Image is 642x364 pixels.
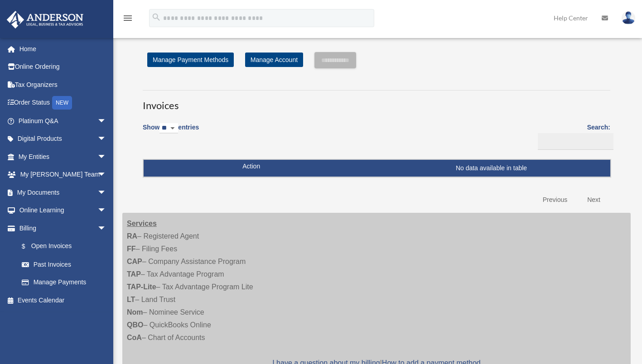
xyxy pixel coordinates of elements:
strong: Services [127,220,157,227]
a: Previous [536,191,574,209]
strong: QBO [127,321,143,329]
span: arrow_drop_down [97,183,116,202]
div: NEW [52,96,72,110]
img: Anderson Advisors Platinum Portal [4,11,86,29]
a: Manage Payment Methods [147,53,234,67]
td: No data available in table [144,160,610,177]
a: Manage Payments [13,273,116,292]
label: Show entries [143,122,199,143]
strong: RA [127,232,137,240]
i: menu [122,13,133,24]
a: Platinum Q&Aarrow_drop_down [6,112,120,130]
a: My Entitiesarrow_drop_down [6,148,120,166]
span: arrow_drop_down [97,130,116,148]
i: search [151,12,161,22]
a: $Open Invoices [13,237,111,256]
strong: TAP [127,270,141,278]
strong: TAP-Lite [127,283,156,291]
a: My [PERSON_NAME] Teamarrow_drop_down [6,166,120,184]
strong: CAP [127,258,142,265]
select: Showentries [159,123,178,134]
a: Tax Organizers [6,76,120,94]
span: arrow_drop_down [97,112,116,130]
strong: CoA [127,334,142,341]
a: Past Invoices [13,255,116,273]
span: arrow_drop_down [97,148,116,166]
strong: Nom [127,308,143,316]
img: User Pic [622,11,635,24]
a: Billingarrow_drop_down [6,219,116,237]
span: arrow_drop_down [97,166,116,184]
a: Next [580,191,607,209]
a: menu [122,16,133,24]
a: Online Learningarrow_drop_down [6,201,120,220]
label: Search: [535,122,610,150]
strong: LT [127,296,135,303]
a: Events Calendar [6,291,120,309]
h3: Invoices [143,90,610,113]
a: My Documentsarrow_drop_down [6,183,120,201]
a: Manage Account [245,53,303,67]
a: Home [6,40,120,58]
a: Online Ordering [6,58,120,76]
span: arrow_drop_down [97,201,116,220]
strong: FF [127,245,136,253]
input: Search: [538,133,613,150]
span: $ [27,241,31,252]
a: Order StatusNEW [6,94,120,112]
a: Digital Productsarrow_drop_down [6,130,120,148]
span: arrow_drop_down [97,219,116,238]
